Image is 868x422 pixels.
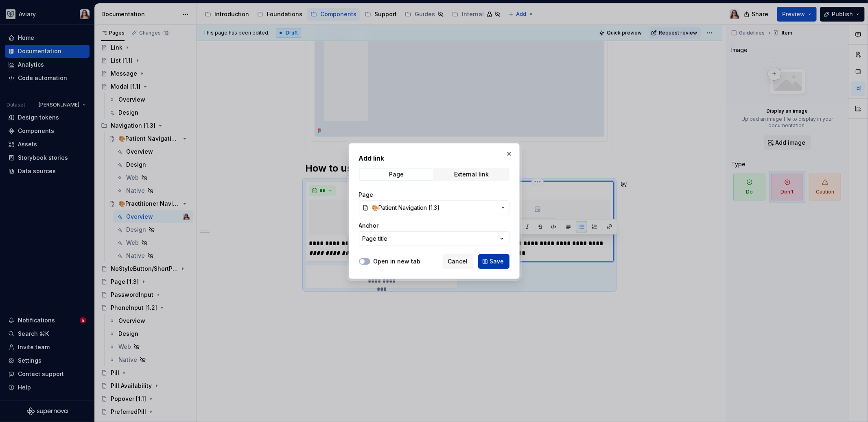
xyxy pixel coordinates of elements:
label: Anchor [359,222,379,230]
span: Save [490,257,504,265]
button: Page title [359,231,509,246]
div: External link [455,171,489,178]
label: Page [359,191,374,199]
span: Cancel [448,257,468,265]
h2: Add link [359,153,509,163]
button: Save [478,254,509,269]
div: Page title [363,235,388,243]
div: Page [389,171,404,178]
button: Cancel [443,254,473,269]
label: Open in new tab [374,257,421,265]
button: 🎨Patient Navigation [1.3] [359,200,509,215]
span: 🎨Patient Navigation [1.3] [372,204,440,212]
